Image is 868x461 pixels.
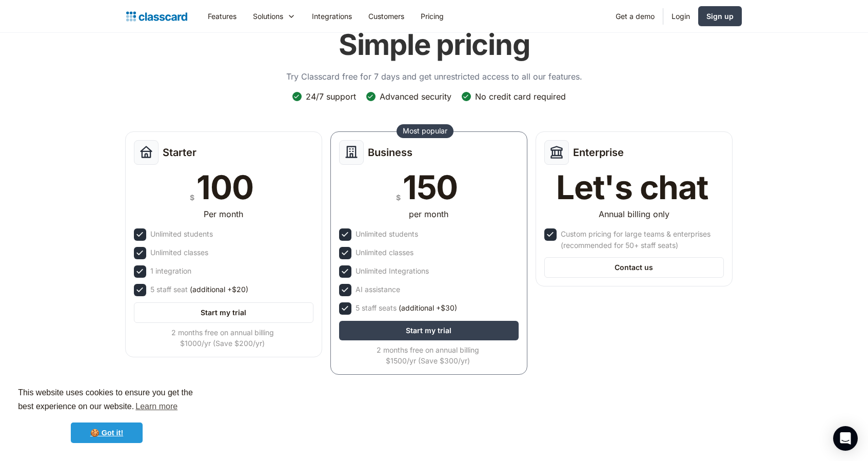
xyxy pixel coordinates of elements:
[706,11,734,22] div: Sign up
[150,247,208,258] div: Unlimited classes
[286,70,582,83] p: Try Classcard free for 7 days and get unrestricted access to all our features.
[833,426,858,451] div: Open Intercom Messenger
[475,91,566,102] div: No credit card required
[134,302,313,323] a: Start my trial
[253,11,283,22] div: Solutions
[403,171,458,204] div: 150
[204,208,243,220] div: Per month
[573,146,624,159] h2: Enterprise
[409,208,448,220] div: per month
[126,9,187,24] a: home
[339,28,530,62] h1: Simple pricing
[698,6,742,26] a: Sign up
[245,5,304,28] div: Solutions
[403,126,447,136] div: Most popular
[200,5,245,28] a: Features
[134,327,311,349] div: 2 months free on annual billing $1000/yr (Save $200/yr)
[306,91,356,102] div: 24/7 support
[368,146,412,159] h2: Business
[556,171,708,204] div: Let's chat
[396,191,401,204] div: $
[356,247,413,258] div: Unlimited classes
[356,265,429,277] div: Unlimited Integrations
[544,257,724,278] a: Contact us
[599,208,669,220] div: Annual billing only
[163,146,196,159] h2: Starter
[663,5,698,28] a: Login
[380,91,451,102] div: Advanced security
[339,321,519,340] a: Start my trial
[134,399,179,414] a: learn more about cookies
[607,5,663,28] a: Get a demo
[71,422,143,443] a: dismiss cookie message
[399,302,457,314] span: (additional +$30)
[150,284,248,295] div: 5 staff seat
[190,191,194,204] div: $
[360,5,412,28] a: Customers
[339,344,517,366] div: 2 months free on annual billing $1500/yr (Save $300/yr)
[412,5,452,28] a: Pricing
[18,387,195,414] span: This website uses cookies to ensure you get the best experience on our website.
[196,171,253,204] div: 100
[356,284,400,295] div: AI assistance
[150,228,213,240] div: Unlimited students
[304,5,360,28] a: Integrations
[190,284,248,295] span: (additional +$20)
[561,228,722,251] div: Custom pricing for large teams & enterprises (recommended for 50+ staff seats)
[356,302,457,314] div: 5 staff seats
[356,228,418,240] div: Unlimited students
[8,377,205,453] div: cookieconsent
[150,265,191,277] div: 1 integration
